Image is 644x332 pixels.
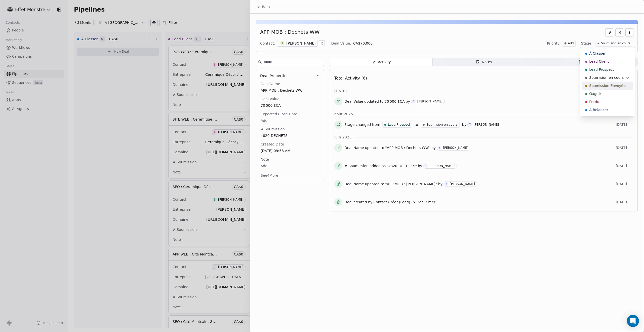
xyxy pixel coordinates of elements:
[589,83,625,88] span: Soumission Envoyée
[589,107,608,112] span: À Relancer
[589,91,601,96] span: Gagné
[589,59,609,64] span: Lead Client
[589,75,624,80] span: Soumision en cours
[589,99,599,104] span: Perdu
[589,51,606,56] span: À Classer
[582,49,633,114] div: Suggestions
[589,67,614,72] span: Lead Prospect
